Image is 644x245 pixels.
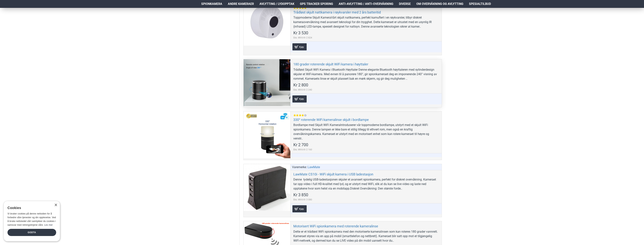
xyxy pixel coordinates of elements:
a: 180 grader roterende skjult WiFi kamera i høyttaler [293,62,368,66]
div: Godta [7,229,56,236]
span: Kjøp [298,98,305,100]
span: Varemerke: [292,165,307,169]
a: Trådløst skjult nattkamera i røykvarsler med 2 års batteritid [293,10,381,14]
a: Les mer, opens a new window [44,224,53,226]
span: GPS Tracker Sporing [300,2,333,6]
span: Spionkamera [201,2,222,6]
span: Eks. MVA:Kr 2 240 [293,88,312,91]
span: Kr 3 530 [293,31,308,35]
span: Eks. MVA:Kr 2 824 [293,36,312,39]
span: Kjøp [298,46,305,48]
a: 330° roterende WiFi kameralinse skjult i bordlampe [293,118,369,122]
span: Eks. MVA:Kr 2 160 [293,148,312,151]
span: Kjøp [298,208,305,210]
span: Kr 3 850 [293,193,308,197]
span: Andre kameraer [228,2,254,6]
div: Toppmoderne Skjult KameraVårt skjult nattkamera, perfekt kamuflert i en røykvarsler, tilbyr diskr... [293,15,439,29]
div: Cookies [7,204,54,212]
span: Anti-avlytting / Anti-overvåkning [339,2,393,6]
div: Denne tydelig USB-ladestasjonen skjuler et avansert spionkamera, perfekt for diskret overvåkning.... [293,177,439,191]
span: Om overvåkning og avlytting [416,2,463,6]
a: Motorisert WiFi spionkamera med roterende kameralinse [293,224,378,228]
div: Dette er et trådløst WiFi spionkamera med den motoriserte kameralinsen som kan roteres 180 grader... [293,229,439,243]
span: Diverse [399,2,411,6]
span: Avlytting / Lydopptak [259,2,294,6]
span: Vi bruker cookies på denne nettsiden for å forbedre våre tjenester og din opplevelse. Ved å bruke... [7,212,56,226]
a: LawMate CS10i - WiFi skjult kamera i USB ladestasjon [293,172,373,176]
div: Trådløst Skjult WiFi Kamera i Bluetooth Høyttaler Denne elegante Bluetooth høyttaleren med sylind... [293,67,439,81]
span: Kr 2 800 [293,83,308,87]
a: 330° roterende WiFi kameralinse skjult i bordlampe 330° roterende WiFi kameralinse skjult i bordl... [244,111,290,158]
div: Bordlampe med Skjult WiFi KameraIntroduserer vår toppmoderne bordlampe, utstyrt med et skjult WiF... [293,123,439,141]
span: Kr 2 700 [293,143,308,147]
div: Close [54,204,57,207]
span: Eks. MVA:Kr 3 080 [293,198,312,201]
a: LawMate [308,165,320,169]
span: Spesialtilbud [469,2,491,6]
a: 180 grader roterende skjult WiFi kamera i høyttaler 180 grader roterende skjult WiFi kamera i høy... [244,59,290,106]
a: LawMate CS10i - WiFi skjult kamera i USB ladestasjon LawMate CS10i - WiFi skjult kamera i USB lad... [244,164,290,211]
